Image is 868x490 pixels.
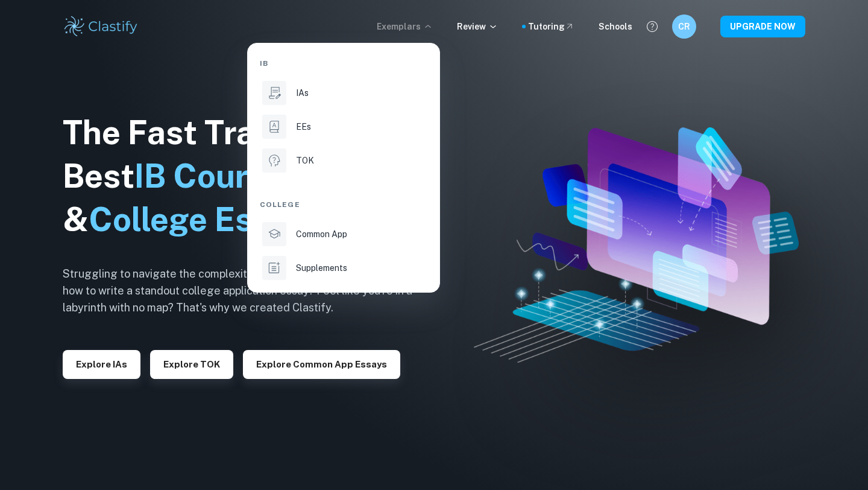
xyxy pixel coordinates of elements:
[260,220,427,249] a: Common App
[296,227,347,241] p: Common App
[260,199,300,210] span: College
[296,261,347,275] p: Supplements
[296,86,309,100] p: IAs
[260,78,427,107] a: IAs
[260,146,427,175] a: TOK
[296,120,311,133] p: EEs
[296,154,314,167] p: TOK
[260,58,268,69] span: IB
[260,112,427,141] a: EEs
[260,253,427,282] a: Supplements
